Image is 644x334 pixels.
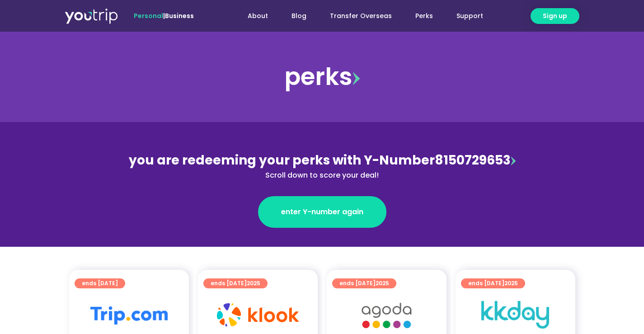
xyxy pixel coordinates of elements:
[281,207,363,217] span: enter Y-number again
[531,8,579,24] a: Sign up
[543,11,567,21] span: Sign up
[376,279,389,287] span: 2025
[332,278,396,288] a: ends [DATE]2025
[404,8,445,24] a: Perks
[445,8,495,24] a: Support
[236,8,280,24] a: About
[280,8,318,24] a: Blog
[165,11,194,20] a: Business
[468,278,518,288] span: ends [DATE]
[218,8,495,24] nav: Menu
[75,278,125,288] a: ends [DATE]
[211,278,260,288] span: ends [DATE]
[126,151,518,181] div: 8150729653
[339,278,389,288] span: ends [DATE]
[126,170,518,181] div: Scroll down to score your deal!
[134,11,194,20] span: |
[134,11,163,20] span: Personal
[318,8,404,24] a: Transfer Overseas
[82,278,118,288] span: ends [DATE]
[247,279,260,287] span: 2025
[504,279,518,287] span: 2025
[258,196,386,228] a: enter Y-number again
[461,278,525,288] a: ends [DATE]2025
[203,278,268,288] a: ends [DATE]2025
[129,151,435,169] span: you are redeeming your perks with Y-Number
